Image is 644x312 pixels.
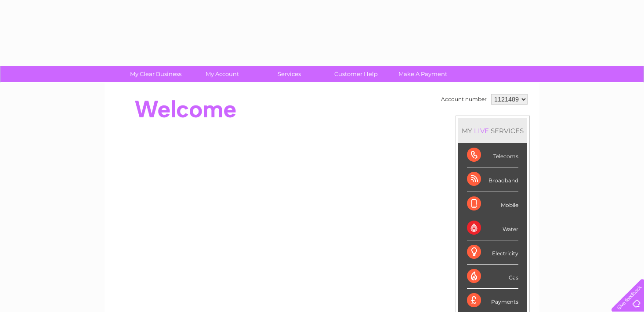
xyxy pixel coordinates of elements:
a: My Account [186,66,259,82]
a: Make A Payment [387,66,459,82]
a: My Clear Business [119,66,192,82]
div: Mobile [467,192,518,216]
a: Services [253,66,326,82]
div: LIVE [472,127,491,135]
div: Broadband [467,167,518,192]
a: Customer Help [320,66,392,82]
td: Account number [439,92,489,107]
div: Electricity [467,240,518,265]
div: MY SERVICES [458,118,527,143]
div: Gas [467,265,518,289]
div: Water [467,216,518,240]
div: Telecoms [467,143,518,167]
